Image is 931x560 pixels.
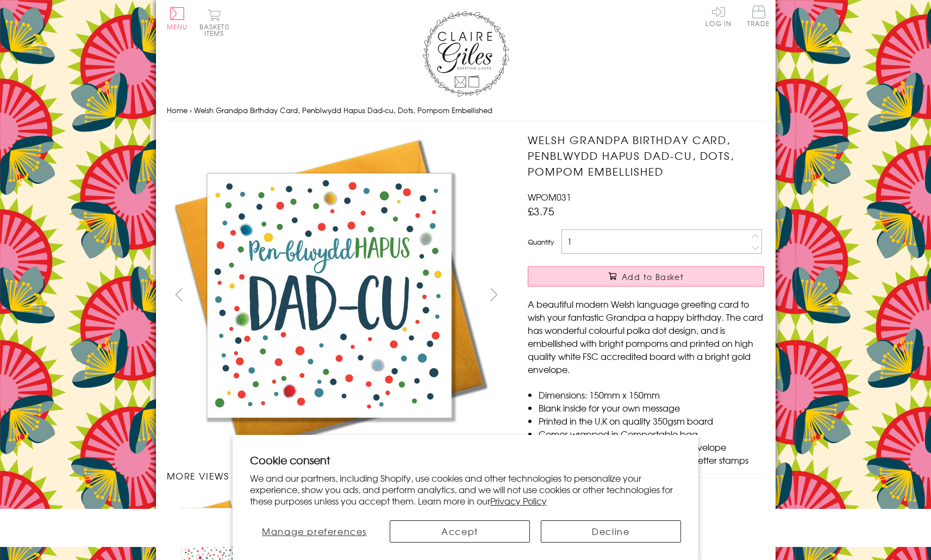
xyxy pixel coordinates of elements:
span: › [190,105,192,115]
button: Add to Basket [528,266,764,287]
label: Quantity [528,237,554,247]
a: Trade [747,5,770,29]
li: Printed in the U.K on quality 350gsm board [539,414,764,427]
img: Claire Giles Greetings Cards [422,11,509,97]
span: Welsh Grandpa Birthday Card, Penblwydd Hapus Dad-cu, Dots, Pompom Embellished [194,105,492,115]
a: Log In [705,5,732,27]
span: 0 items [204,22,229,38]
li: Comes wrapped in Compostable bag [539,427,764,440]
span: Trade [747,5,770,27]
img: Welsh Grandpa Birthday Card, Penblwydd Hapus Dad-cu, Dots, Pompom Embellished [167,132,493,458]
span: Menu [167,22,188,32]
button: Menu [167,7,188,30]
h1: Welsh Grandpa Birthday Card, Penblwydd Hapus Dad-cu, Dots, Pompom Embellished [528,132,764,179]
p: We and our partners, including Shopify, use cookies and other technologies to personalize your ex... [250,472,681,506]
a: Home [167,105,188,115]
h2: Cookie consent [250,452,681,468]
span: Manage preferences [262,525,367,538]
a: Privacy Policy [490,494,547,507]
span: WPOM031 [528,190,571,203]
h3: More views [167,469,507,482]
li: Dimensions: 150mm x 150mm [539,388,764,401]
p: A beautiful modern Welsh language greeting card to wish your fantastic Grandpa a happy birthday. ... [528,297,764,376]
li: Blank inside for your own message [539,401,764,414]
button: next [482,282,506,307]
span: £3.75 [528,203,554,219]
button: Manage preferences [250,520,379,543]
span: Add to Basket [622,271,684,282]
nav: breadcrumbs [167,99,765,122]
button: Basket0 items [199,9,229,36]
button: prev [167,282,191,307]
button: Accept [390,520,530,543]
button: Decline [541,520,681,543]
